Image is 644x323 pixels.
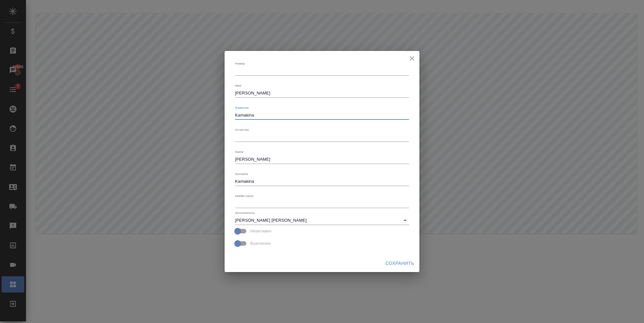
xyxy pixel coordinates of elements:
label: Номер [235,62,245,65]
label: Surname [235,172,248,176]
label: Исполнитель: [235,211,255,215]
span: Сохранить [385,259,414,267]
textarea: Kamakina [235,113,409,118]
textarea: [PERSON_NAME] [235,91,409,95]
label: Middle name [235,194,254,198]
textarea: Kamakina [235,179,409,184]
label: Имя [235,84,241,87]
textarea: [PERSON_NAME] [235,157,409,162]
label: Отчество [235,128,249,131]
label: Name [235,150,243,154]
span: Неактивен [250,228,271,234]
label: Фамилия [235,106,249,109]
button: Сохранить [383,257,417,269]
button: Open [401,216,410,225]
button: close [407,54,417,63]
span: Выключен [250,240,271,247]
